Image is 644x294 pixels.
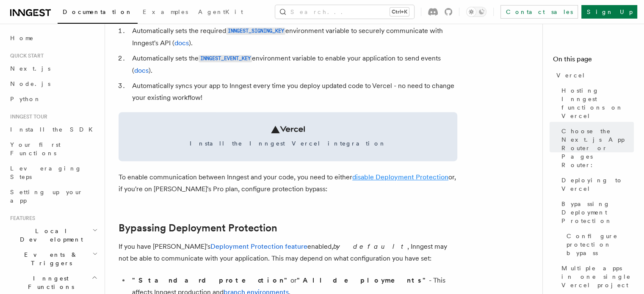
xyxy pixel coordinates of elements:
[7,137,100,161] a: Your first Functions
[7,91,100,107] a: Python
[563,228,634,261] a: Configure protection bypass
[210,242,307,250] a: Deployment Protection feature
[7,215,35,222] span: Features
[561,264,634,289] span: Multiple apps in one single Vercel project
[7,227,92,244] span: Local Development
[58,3,138,24] a: Documentation
[7,122,100,137] a: Install the SDK
[198,8,243,15] span: AgentKit
[561,86,634,120] span: Hosting Inngest functions on Vercel
[10,165,82,180] span: Leveraging Steps
[199,54,252,62] a: INNGEST_EVENT_KEY
[226,27,285,35] a: INNGEST_SIGNING_KEY
[558,124,634,173] a: Choose the Next.js App Router or Pages Router:
[7,223,100,247] button: Local Development
[130,52,457,77] li: Automatically sets the environment variable to enable your application to send events ( ).
[558,261,634,293] a: Multiple apps in one single Vercel project
[556,71,586,80] span: Vercel
[7,274,91,291] span: Inngest Functions
[558,83,634,124] a: Hosting Inngest functions on Vercel
[561,127,634,169] span: Choose the Next.js App Router or Pages Router:
[558,173,634,196] a: Deploying to Vercel
[119,241,457,264] p: If you have [PERSON_NAME]'s enabled, , Inngest may not be able to communicate with your applicati...
[119,222,277,234] a: Bypassing Deployment Protection
[130,80,457,104] li: Automatically syncs your app to Inngest every time you deploy updated code to Vercel - no need to...
[130,25,457,49] li: Automatically sets the required environment variable to securely communicate with Inngest's API ( ).
[333,242,407,250] em: by default
[10,189,83,204] span: Setting up your app
[119,171,457,195] p: To enable communication between Inngest and your code, you need to either or, if you're on [PERSO...
[7,52,44,59] span: Quick start
[10,65,50,72] span: Next.js
[561,200,634,225] span: Bypassing Deployment Protection
[7,61,100,76] a: Next.js
[390,8,409,16] kbd: Ctrl+K
[10,96,41,102] span: Python
[10,80,50,87] span: Node.js
[581,5,637,19] a: Sign Up
[275,5,414,19] button: Search...Ctrl+K
[143,8,188,15] span: Examples
[558,196,634,228] a: Bypassing Deployment Protection
[553,54,634,68] h4: On this page
[134,66,149,74] a: docs
[199,55,252,62] code: INNGEST_EVENT_KEY
[7,247,100,271] button: Events & Triggers
[561,176,634,193] span: Deploying to Vercel
[193,3,248,23] a: AgentKit
[352,173,448,181] a: disable Deployment Protection
[63,8,133,15] span: Documentation
[297,276,429,284] strong: "All deployments"
[7,250,92,267] span: Events & Triggers
[129,139,447,148] span: Install the Inngest Vercel integration
[7,76,100,91] a: Node.js
[500,5,578,19] a: Contact sales
[226,27,285,35] code: INNGEST_SIGNING_KEY
[10,141,61,157] span: Your first Functions
[119,112,457,161] a: Install the Inngest Vercel integration
[7,30,100,46] a: Home
[466,7,486,17] button: Toggle dark mode
[7,184,100,208] a: Setting up your app
[567,232,634,257] span: Configure protection bypass
[553,68,634,83] a: Vercel
[132,276,290,284] strong: "Standard protection"
[10,126,98,133] span: Install the SDK
[138,3,193,23] a: Examples
[7,161,100,184] a: Leveraging Steps
[174,39,189,47] a: docs
[7,113,47,120] span: Inngest tour
[10,34,34,42] span: Home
